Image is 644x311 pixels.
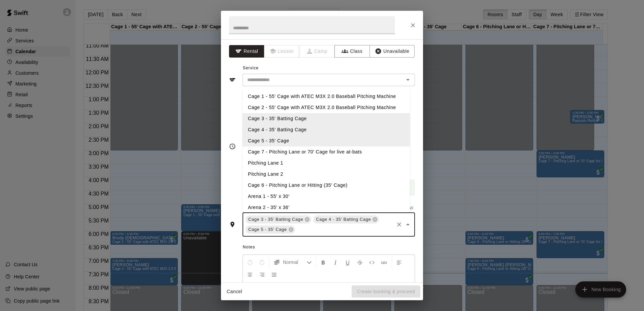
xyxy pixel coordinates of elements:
button: Right Align [256,268,268,280]
button: Format Underline [342,256,353,268]
span: Camps can only be created in the Services page [299,45,335,58]
span: Cage 3 - 35' Batting Cage [246,216,306,223]
button: Redo [256,256,268,268]
span: Normal [283,259,307,266]
button: Class [334,45,370,58]
li: Arena 1 - 55' x 30' [243,191,410,202]
button: Open [403,75,413,84]
li: Cage 3 - 35' Batting Cage [243,113,410,124]
button: Clear [394,220,404,229]
li: Cage 7 - Pitching Lane or 70' Cage for live at-bats [243,146,410,158]
div: Cage 3 - 35' Batting Cage [246,215,311,223]
span: Cage 5 - 35' Cage [246,226,290,233]
svg: Timing [229,143,236,150]
li: Cage 6 - Pitching Lane or Hitting (35' Cage) [243,180,410,191]
button: Rental [229,45,264,58]
div: Cage 4 - 35' Batting Cage [313,215,379,223]
button: Format Bold [318,256,329,268]
svg: Rooms [229,221,236,228]
button: Format Italics [330,256,341,268]
button: Unavailable [369,45,415,58]
button: Center Align [244,268,256,280]
button: Insert Link [378,256,390,268]
svg: Service [229,76,236,83]
li: Cage 5 - 35' Cage [243,135,410,146]
span: Lessons must be created in the Services page first [264,45,300,58]
button: Formatting Options [271,256,315,268]
li: Cage 1 - 55' Cage with ATEC M3X 2.0 Baseball Pitching Machine [243,91,410,102]
button: Format Strikethrough [354,256,365,268]
button: Cancel [224,285,245,298]
button: Insert Code [366,256,378,268]
button: Close [407,19,419,31]
button: Close [403,220,413,229]
div: Cage 5 - 35' Cage [246,226,295,234]
button: Undo [244,256,256,268]
span: Cage 4 - 35' Batting Cage [313,216,374,223]
li: Pitching Lane 1 [243,158,410,169]
span: Service [243,66,259,70]
li: Cage 2 - 55' Cage with ATEC M3X 2.0 Baseball Pitching Machine [243,102,410,113]
button: Justify Align [268,268,280,280]
li: Arena 2 - 35' x 36' [243,202,410,213]
button: Left Align [393,256,405,268]
span: Notes [243,242,415,253]
li: Pitching Lane 2 [243,169,410,180]
li: Cage 4 - 35' Batting Cage [243,124,410,135]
